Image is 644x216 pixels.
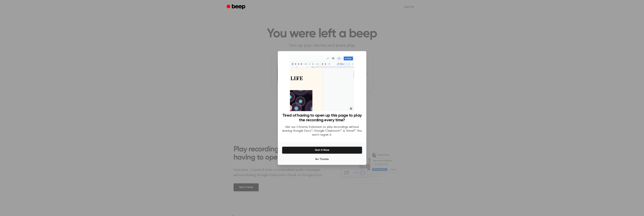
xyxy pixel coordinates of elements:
a: Beep [227,4,246,10]
h3: Tired of having to open up this page to play the recording every time? [282,113,362,123]
a: Log Out [401,3,418,11]
img: Beep extension in action [290,55,354,111]
p: Get our Chrome Extension to play recordings without leaving Google Docs™, Google Classroom™, & Gm... [282,125,362,137]
button: Get It Now [282,147,362,154]
button: No Thanks [282,156,362,163]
